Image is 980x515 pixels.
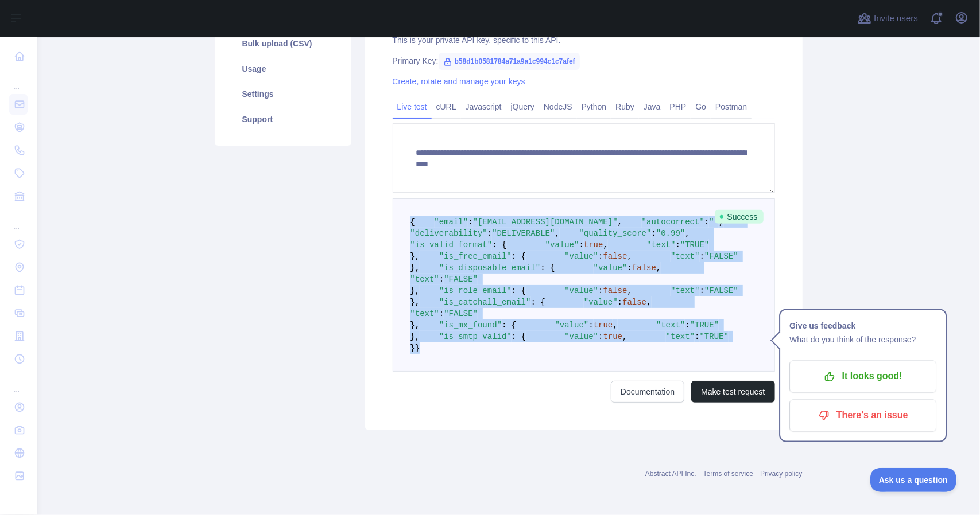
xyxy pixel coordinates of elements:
a: Live test [393,97,432,116]
span: : [700,252,704,261]
span: "text" [666,332,695,341]
span: } [415,344,420,353]
span: "TRUE" [700,332,729,341]
span: , [646,298,651,307]
a: Python [577,97,611,116]
button: Make test request [691,381,774,403]
span: "TRUE" [680,240,709,249]
span: "is_disposable_email" [439,263,540,272]
span: , [603,240,608,249]
span: "email" [435,217,468,227]
a: cURL [432,97,461,116]
span: "is_valid_format" [410,240,493,249]
span: "value" [594,263,627,272]
span: "text" [671,286,699,295]
span: "value" [555,321,589,330]
span: true [584,240,603,249]
span: : [676,240,680,249]
span: : [627,263,632,272]
span: , [555,229,560,238]
span: "deliverability" [410,229,487,238]
button: There's an issue [789,400,936,432]
div: Primary Key: [393,55,775,67]
span: , [685,229,690,238]
span: : [598,332,603,341]
p: What do you think of the response? [789,333,936,347]
span: "TRUE" [690,321,719,330]
span: "autocorrect" [642,217,704,227]
span: : [700,286,704,295]
span: false [632,263,656,272]
span: "[EMAIL_ADDRESS][DOMAIN_NAME]" [473,217,618,227]
a: Java [639,97,665,116]
a: Usage [228,56,338,81]
a: Abstract API Inc. [645,470,696,478]
span: : [695,332,699,341]
span: Success [715,210,764,224]
span: "" [709,217,719,227]
span: } [410,344,415,353]
span: : [588,321,593,330]
span: : [579,240,584,249]
span: : [439,275,444,284]
span: : { [492,240,506,249]
button: It looks good! [789,361,936,393]
div: ... [9,69,28,92]
span: false [622,298,646,307]
span: , [613,321,617,330]
span: "is_free_email" [439,252,512,261]
span: }, [410,321,420,330]
span: "is_role_email" [439,286,512,295]
span: , [656,263,661,272]
span: false [603,252,627,261]
span: "0.99" [656,229,685,238]
a: PHP [665,97,691,116]
span: "text" [646,240,675,249]
span: "value" [545,240,579,249]
div: This is your private API key, specific to this API. [393,34,775,46]
a: Go [691,97,711,116]
span: }, [410,263,420,272]
span: "is_mx_found" [439,321,502,330]
a: Settings [228,81,338,107]
span: , [627,252,632,261]
iframe: Toggle Customer Support [870,468,957,492]
span: "FALSE" [704,286,738,295]
a: Documentation [611,381,684,403]
span: { [410,217,415,227]
span: "FALSE" [444,309,478,318]
span: : [618,298,622,307]
span: Invite users [874,12,918,25]
span: "value" [564,252,598,261]
span: "text" [671,252,699,261]
span: : [704,217,709,227]
span: "value" [564,332,598,341]
span: : { [502,321,516,330]
span: false [603,286,627,295]
span: : [439,309,444,318]
span: "text" [410,275,439,284]
span: : { [512,332,526,341]
span: : [468,217,472,227]
span: "value" [584,298,618,307]
span: "value" [564,286,598,295]
span: }, [410,286,420,295]
span: }, [410,298,420,307]
span: "DELIVERABLE" [492,229,555,238]
span: "is_catchall_email" [439,298,531,307]
span: : [598,286,603,295]
span: : { [540,263,555,272]
span: "quality_score" [579,229,652,238]
span: true [594,321,613,330]
a: Ruby [611,97,639,116]
span: "FALSE" [444,275,478,284]
a: Support [228,107,338,132]
a: Terms of service [703,470,753,478]
span: , [627,286,632,295]
p: It looks good! [798,367,928,387]
span: : { [512,286,526,295]
a: jQuery [506,97,539,116]
span: "is_smtp_valid" [439,332,512,341]
a: Javascript [461,97,506,116]
span: : { [531,298,545,307]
